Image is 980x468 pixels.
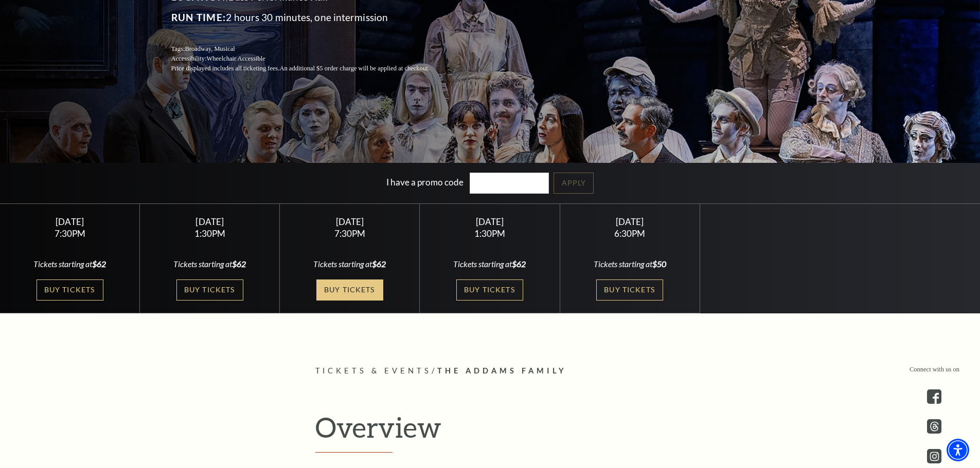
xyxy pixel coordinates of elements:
[176,279,243,301] a: Buy Tickets
[171,9,454,26] p: 2 hours 30 minutes, one intermission
[315,366,432,375] span: Tickets & Events
[152,258,268,270] div: Tickets starting at
[12,229,128,238] div: 7:30PM
[92,259,106,269] span: $62
[232,259,246,269] span: $62
[12,216,128,227] div: [DATE]
[171,11,226,23] span: Run Time:
[456,279,523,301] a: Buy Tickets
[512,259,526,269] span: $62
[927,449,941,463] a: instagram - open in a new tab
[432,216,547,227] div: [DATE]
[372,259,386,269] span: $62
[292,258,407,270] div: Tickets starting at
[316,279,383,301] a: Buy Tickets
[927,419,941,434] a: threads.com - open in a new tab
[572,258,687,270] div: Tickets starting at
[386,177,464,188] label: I have a promo code
[279,65,429,72] span: An additional $5 order charge will be applied at checkout.
[315,410,665,453] h2: Overview
[292,216,407,227] div: [DATE]
[292,229,407,238] div: 7:30PM
[652,259,666,269] span: $50
[437,366,567,375] span: The Addams Family
[572,216,687,227] div: [DATE]
[927,389,941,404] a: facebook - open in a new tab
[315,365,665,378] p: /
[185,45,235,52] span: Broadway, Musical
[12,258,128,270] div: Tickets starting at
[432,258,547,270] div: Tickets starting at
[596,279,663,301] a: Buy Tickets
[910,365,959,375] p: Connect with us on
[432,229,547,238] div: 1:30PM
[152,229,268,238] div: 1:30PM
[171,54,454,64] p: Accessibility:
[572,229,687,238] div: 6:30PM
[37,279,103,301] a: Buy Tickets
[171,64,454,73] p: Price displayed includes all ticketing fees.
[206,55,265,62] span: Wheelchair Accessible
[171,44,454,54] p: Tags:
[947,439,969,461] div: Accessibility Menu
[152,216,268,227] div: [DATE]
